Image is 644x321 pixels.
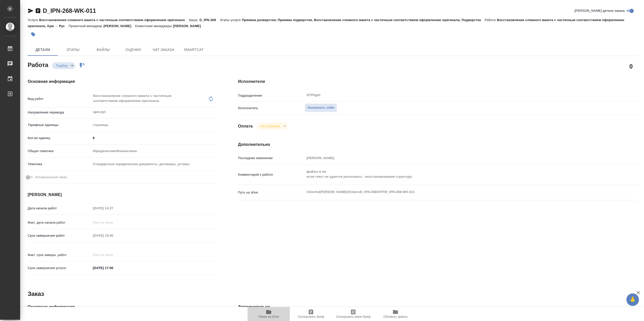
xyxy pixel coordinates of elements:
[151,47,176,53] span: Чат заказа
[238,156,305,161] p: Последнее изменение
[336,315,370,318] span: Скопировать мини-бриф
[28,192,218,198] h4: [PERSON_NAME]
[307,105,334,111] span: Назначить себя
[28,304,218,310] h4: Основная информация
[238,93,305,98] p: Подразделение
[28,162,91,167] p: Тематика
[383,315,408,318] span: Обновить файлы
[69,24,103,28] p: Проектный менеджер
[103,24,135,28] p: [PERSON_NAME]
[305,188,605,196] textarea: /Clients/[PERSON_NAME]/Orders/D_IPN-268/DTP/D_IPN-268-WK-011
[91,232,135,239] input: Пустое поле
[35,175,67,180] span: Нотариальный заказ
[238,106,305,111] p: Исполнитель
[182,47,206,53] span: SmartCat
[238,123,253,129] h4: Оплата
[305,103,337,112] button: Назначить себя
[91,251,135,259] input: Пустое поле
[28,252,91,258] p: Факт. срок заверш. работ
[220,18,242,22] p: Этапы услуги
[28,60,48,69] h2: Работа
[242,18,485,22] p: Приемка разверстки, Приемка подверстки, Восстановление сложного макета с частичным соответствием ...
[91,160,218,168] div: Стандартные юридические документы, договоры, уставы
[238,190,305,195] p: Путь на drive
[257,123,288,130] div: Подбор
[189,18,199,22] p: Заказ:
[173,24,205,28] p: [PERSON_NAME]
[28,233,91,238] p: Срок завершения работ
[374,307,417,321] button: Обновить файлы
[91,134,218,142] input: ✎ Введи что-нибудь
[290,307,332,321] button: Скопировать бриф
[121,47,145,53] span: Оценки
[61,47,85,53] span: Этапы
[305,167,605,181] textarea: файлы в ин если текст не удается распознать - восстанавливаем структуру
[485,18,497,22] p: Работа
[199,18,220,22] p: D_IPN-268
[35,8,41,14] button: Скопировать ссылку
[259,124,282,128] button: Не оплачена
[238,172,305,177] p: Комментарий к работе
[628,294,637,305] span: 🙏
[28,136,91,141] p: Кол-во единиц
[28,110,91,115] p: Направление перевода
[28,18,39,22] p: Услуга
[28,8,34,14] button: Скопировать ссылку для ЯМессенджера
[248,307,290,321] button: Папка на Drive
[91,264,135,272] input: ✎ Введи что-нибудь
[55,63,69,68] button: Подбор
[39,18,188,22] p: Восстановление сложного макета с частичным соответствием оформлению оригинала
[43,7,96,14] a: D_IPN-268-WK-011
[52,62,75,69] div: Подбор
[258,315,279,318] span: Папка на Drive
[28,122,91,127] p: Тарифные единицы
[91,47,115,53] span: Файлы
[28,149,91,154] p: Общая тематика
[28,290,44,298] h2: Заказ
[91,219,135,226] input: Пустое поле
[28,220,91,225] p: Факт. дата начала работ
[305,154,605,162] input: Пустое поле
[91,205,135,212] input: Пустое поле
[28,266,91,271] p: Срок завершения услуги
[298,315,324,318] span: Скопировать бриф
[575,8,625,13] span: [PERSON_NAME] детали заказа
[626,293,639,306] button: 🙏
[28,96,91,101] p: Вид работ
[28,206,91,211] p: Дата начала работ
[28,29,39,40] button: Добавить тэг
[238,79,638,85] h4: Исполнители
[91,121,218,129] div: страница
[238,142,638,148] h4: Дополнительно
[28,79,218,85] h4: Основная информация
[31,47,55,53] span: Детали
[238,304,638,310] h4: Дополнительно
[629,62,633,71] h2: 0
[135,24,173,28] p: Клиентские менеджеры
[332,307,374,321] button: Скопировать мини-бриф
[91,147,218,155] div: Юридическая/Финансовая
